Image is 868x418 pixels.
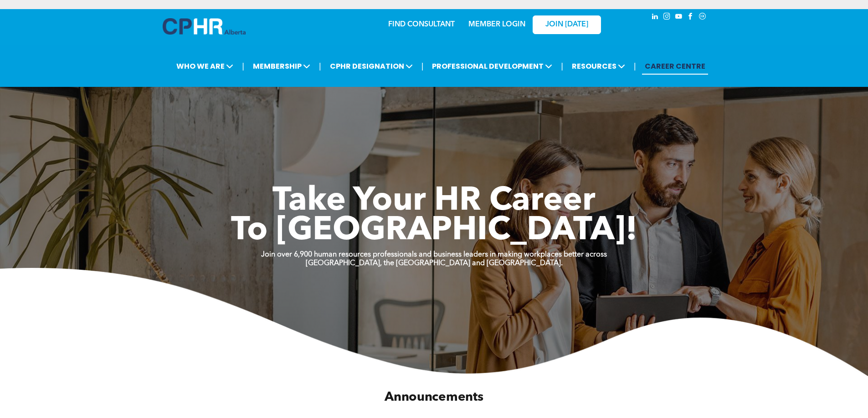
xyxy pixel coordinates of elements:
a: FIND CONSULTANT [388,21,455,28]
span: RESOURCES [569,58,628,75]
a: MEMBER LOGIN [468,21,525,28]
span: CPHR DESIGNATION [327,58,416,75]
a: Social network [698,11,708,24]
a: JOIN [DATE] [533,15,601,34]
span: PROFESSIONAL DEVELOPMENT [429,58,555,75]
span: WHO WE ARE [174,58,236,75]
span: To [GEOGRAPHIC_DATA]! [231,215,637,247]
img: A blue and white logo for cp alberta [163,18,246,35]
strong: Join over 6,900 human resources professionals and business leaders in making workplaces better ac... [261,251,607,258]
span: JOIN [DATE] [545,20,588,29]
li: | [242,57,244,76]
li: | [561,57,563,76]
strong: [GEOGRAPHIC_DATA], the [GEOGRAPHIC_DATA] and [GEOGRAPHIC_DATA]. [306,260,563,267]
li: | [319,57,321,76]
span: MEMBERSHIP [250,58,313,75]
span: Take Your HR Career [272,185,596,218]
a: instagram [662,11,672,24]
li: | [634,57,636,76]
li: | [421,57,424,76]
a: facebook [686,11,696,24]
span: Announcements [385,391,483,404]
a: linkedin [650,11,660,24]
a: youtube [674,11,684,24]
a: CAREER CENTRE [642,58,708,75]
